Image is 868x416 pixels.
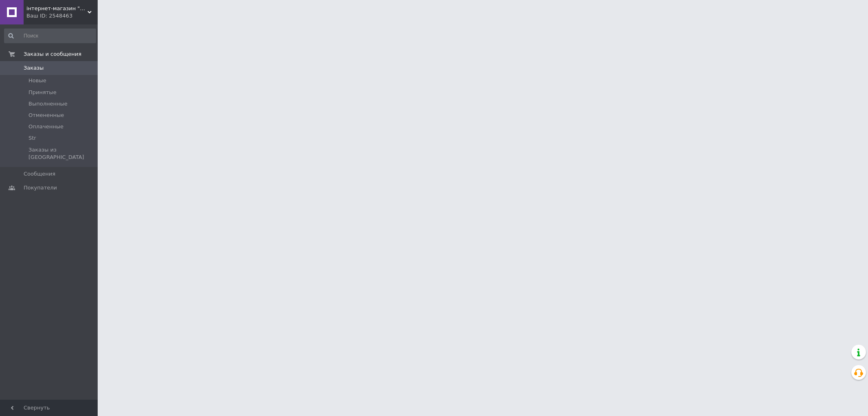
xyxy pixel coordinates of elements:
span: Заказы из [GEOGRAPHIC_DATA] [28,146,95,161]
span: Выполненные [28,100,68,108]
span: інтернет-магазин "Ремонтируем Сами" [26,5,87,12]
span: Сообщения [24,170,55,178]
span: Str [28,134,36,142]
span: Принятые [28,89,57,96]
span: Новые [28,77,46,84]
span: Отмененные [28,112,64,119]
input: Поиск [4,29,96,43]
div: Ваш ID: 2548463 [26,12,98,20]
span: Заказы [24,64,44,72]
span: Покупатели [24,184,57,191]
span: Заказы и сообщения [24,51,81,58]
span: Оплаченные [28,123,63,130]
